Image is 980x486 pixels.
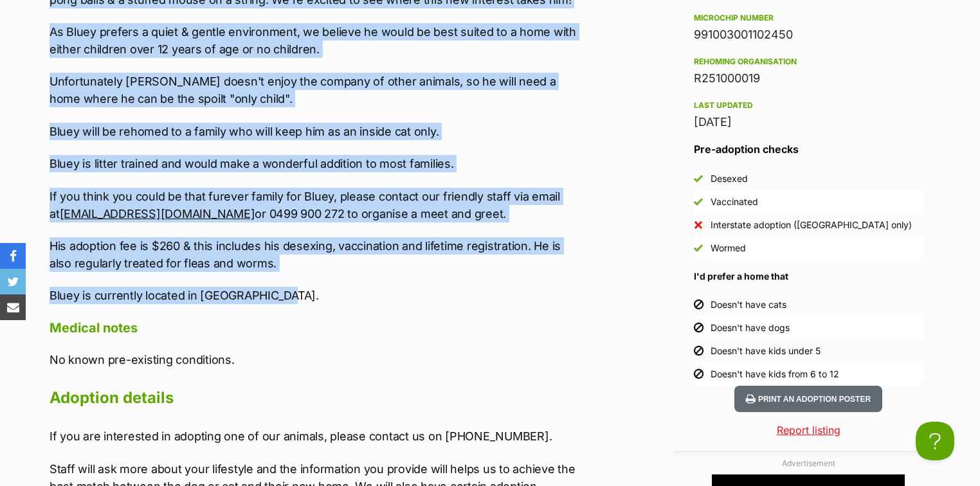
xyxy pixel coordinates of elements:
div: Wormed [711,242,746,255]
div: 991003001102450 [694,26,923,44]
a: Report listing [673,422,943,438]
h4: Medical notes [50,319,581,336]
div: R251000019 [694,69,923,87]
p: Bluey will be rehomed to a family who will keep him as an inside cat only. [50,123,581,140]
h3: Pre-adoption checks [694,141,923,157]
h2: Adoption details [50,384,581,412]
div: [DATE] [694,113,923,131]
p: As Bluey prefers a quiet & gentle environment, we believe he would be best suited to a home with ... [50,23,581,58]
div: Last updated [694,100,923,111]
a: [EMAIL_ADDRESS][DOMAIN_NAME] [60,207,255,221]
p: If you are interested in adopting one of our animals, please contact us on [PHONE_NUMBER]. [50,428,581,445]
img: Yes [694,244,703,253]
div: Doesn't have kids under 5 [711,345,821,357]
div: Interstate adoption ([GEOGRAPHIC_DATA] only) [711,219,912,231]
div: Doesn't have dogs [711,321,790,334]
div: Doesn't have kids from 6 to 12 [711,368,839,381]
button: Print an adoption poster [734,386,882,412]
div: Microchip number [694,13,923,23]
img: Yes [694,174,703,183]
p: Bluey is currently located in [GEOGRAPHIC_DATA]. [50,287,581,304]
div: Vaccinated [711,195,758,208]
div: Desexed [711,172,748,185]
p: His adoption fee is $260 & this includes his desexing, vaccination and lifetime registration. He ... [50,237,581,272]
img: Yes [694,197,703,206]
iframe: Help Scout Beacon - Open [916,422,954,460]
p: Bluey is litter trained and would make a wonderful addition to most families. [50,155,581,172]
div: Rehoming organisation [694,57,923,67]
p: Unfortunately [PERSON_NAME] doesn't enjoy the company of other animals, so he will need a home wh... [50,73,581,107]
div: Doesn't have cats [711,298,786,311]
h4: I'd prefer a home that [694,270,923,283]
p: No known pre-existing conditions. [50,351,581,368]
p: If you think you could be that furever family for Bluey, please contact our friendly staff via em... [50,188,581,222]
img: No [694,221,703,230]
